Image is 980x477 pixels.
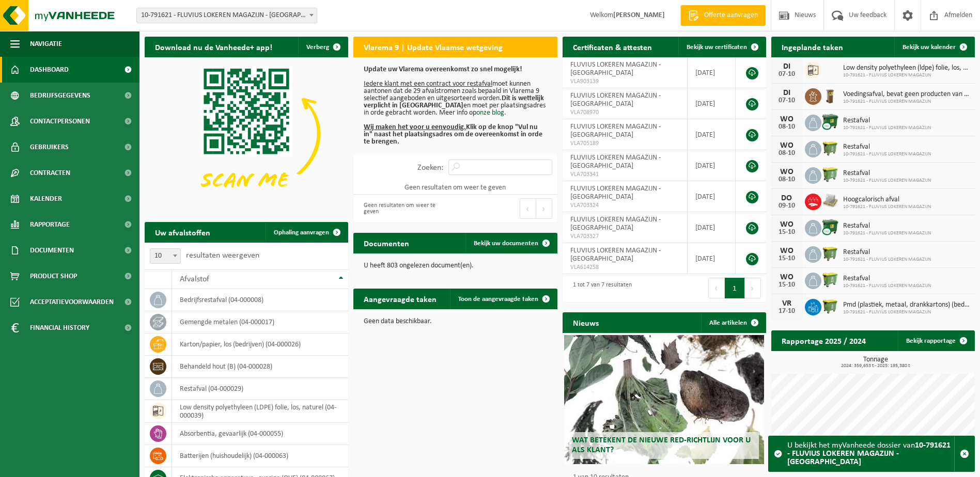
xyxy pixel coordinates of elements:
[894,37,974,57] a: Bekijk uw kalender
[776,168,797,176] div: WO
[821,166,839,183] img: WB-0660-HPE-GN-50
[776,281,797,289] div: 15-10
[821,87,839,104] img: WB-0140-HPE-BN-04
[359,197,450,220] div: Geen resultaten om weer te geven
[172,400,348,423] td: low density polyethyleen (LDPE) folie, los, naturel (04-000039)
[172,333,348,356] td: karton/papier, los (bedrijven) (04-000026)
[776,141,797,150] div: WO
[843,309,970,315] span: 10-791621 - FLUVIUS LOKEREN MAGAZIJN
[570,139,680,148] span: VLA705189
[150,248,181,264] span: 10
[821,113,839,131] img: WB-1100-CU
[570,247,661,263] span: FLUVIUS LOKEREN MAGAZIJN - [GEOGRAPHIC_DATA]
[364,66,547,146] p: moet kunnen aantonen dat de 29 afvalstromen zoals bepaald in Vlarema 9 selectief aangeboden en ui...
[821,139,839,157] img: WB-1100-HPE-GN-50
[137,8,317,23] span: 10-791621 - FLUVIUS LOKEREN MAGAZIJN - LOKEREN
[150,249,180,263] span: 10
[30,263,77,289] span: Product Shop
[776,247,797,255] div: WO
[570,170,680,179] span: VLA703341
[30,212,70,237] span: Rapportage
[776,62,797,71] div: DI
[172,445,348,467] td: batterijen (huishoudelijk) (04-000063)
[476,109,506,117] a: onze blog.
[821,192,839,210] img: LP-PA-00000-WDN-11
[172,423,348,445] td: absorbentia, gevaarlijk (04-000055)
[450,289,556,309] a: Toon de aangevraagde taken
[688,88,736,119] td: [DATE]
[570,77,680,86] span: VLA903139
[680,5,766,26] a: Offerte aanvragen
[364,94,544,109] b: Dit is wettelijk verplicht in [GEOGRAPHIC_DATA]
[776,299,797,308] div: VR
[353,180,557,195] td: Geen resultaten om weer te geven
[172,289,348,311] td: bedrijfsrestafval (04-000008)
[843,143,931,151] span: Restafval
[843,248,931,257] span: Restafval
[843,90,970,99] span: Voedingsafval, bevat geen producten van dierlijke oorsprong, onverpakt
[186,251,259,260] label: resultaten weergeven
[787,441,951,466] strong: 10-791621 - FLUVIUS LOKEREN MAGAZIJN - [GEOGRAPHIC_DATA]
[30,31,62,57] span: Navigatie
[776,71,797,78] div: 07-10
[687,44,747,51] span: Bekijk uw certificaten
[903,44,956,51] span: Bekijk uw kalender
[136,8,317,23] span: 10-791621 - FLUVIUS LOKEREN MAGAZIJN - LOKEREN
[843,196,931,204] span: Hoogcalorisch afval
[843,283,931,289] span: 10-791621 - FLUVIUS LOKEREN MAGAZIJN
[725,278,745,298] button: 1
[458,296,538,303] span: Toon de aangevraagde taken
[613,11,665,19] strong: [PERSON_NAME]
[572,436,751,454] span: Wat betekent de nieuwe RED-richtlijn voor u als klant?
[843,301,970,309] span: Pmd (plastiek, metaal, drankkartons) (bedrijven)
[570,61,661,77] span: FLUVIUS LOKEREN MAGAZIJN - [GEOGRAPHIC_DATA]
[266,222,347,243] a: Ophaling aanvragen
[688,212,736,243] td: [DATE]
[771,37,853,57] h2: Ingeplande taken
[570,108,680,117] span: VLA708970
[145,222,221,242] h2: Uw afvalstoffen
[353,289,447,309] h2: Aangevraagde taken
[688,181,736,212] td: [DATE]
[30,108,90,134] span: Contactpersonen
[364,262,547,269] p: U heeft 803 ongelezen document(en).
[843,125,931,131] span: 10-791621 - FLUVIUS LOKEREN MAGAZIJN
[776,363,975,369] span: 2024: 359,653 t - 2025: 195,380 t
[364,80,492,88] u: Iedere klant met een contract voor restafval
[172,311,348,333] td: gemengde metalen (04-000017)
[688,119,736,150] td: [DATE]
[364,123,466,131] u: Wij maken het voor u eenvoudig.
[30,186,62,212] span: Kalender
[843,117,931,125] span: Restafval
[570,185,661,201] span: FLUVIUS LOKEREN MAGAZIJN - [GEOGRAPHIC_DATA]
[688,57,736,88] td: [DATE]
[563,312,609,332] h2: Nieuws
[843,257,931,263] span: 10-791621 - FLUVIUS LOKEREN MAGAZIJN
[771,330,876,351] h2: Rapportage 2025 / 2024
[172,378,348,400] td: restafval (04-000029)
[776,89,797,97] div: DI
[776,150,797,157] div: 08-10
[30,289,114,315] span: Acceptatievoorwaarden
[776,255,797,262] div: 15-10
[843,275,931,283] span: Restafval
[298,37,347,57] button: Verberg
[563,37,662,57] h2: Certificaten & attesten
[702,10,760,21] span: Offerte aanvragen
[843,178,931,184] span: 10-791621 - FLUVIUS LOKEREN MAGAZIJN
[417,164,443,172] label: Zoeken:
[843,169,931,178] span: Restafval
[843,204,931,210] span: 10-791621 - FLUVIUS LOKEREN MAGAZIJN
[570,216,661,232] span: FLUVIUS LOKEREN MAGAZIJN - [GEOGRAPHIC_DATA]
[688,150,736,181] td: [DATE]
[821,245,839,262] img: WB-1100-HPE-GN-50
[536,198,552,219] button: Next
[474,240,538,247] span: Bekijk uw documenten
[821,218,839,236] img: WB-1100-CU
[843,72,970,78] span: 10-791621 - FLUVIUS LOKEREN MAGAZIJN
[776,273,797,281] div: WO
[821,297,839,315] img: WB-1100-HPE-GN-50
[843,222,931,230] span: Restafval
[898,330,974,351] a: Bekijk rapportage
[364,123,542,146] b: Klik op de knop "Vul nu in" naast het plaatsingsadres om de overeenkomst in orde te brengen.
